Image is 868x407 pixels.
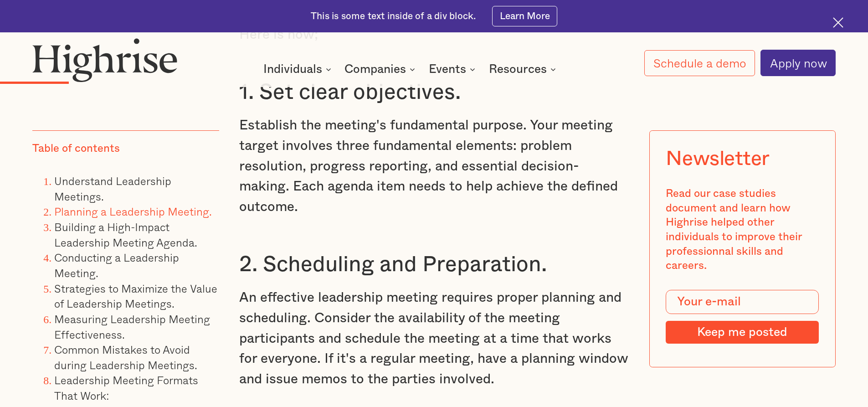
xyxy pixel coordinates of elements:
[666,290,819,314] input: Your e-mail
[54,280,217,312] a: Strategies to Maximize the Value of Leadership Meetings.
[666,187,819,273] div: Read our case studies document and learn how Highrise helped other individuals to improve their p...
[239,288,629,389] p: An effective leadership meeting requires proper planning and scheduling. Consider the availabilit...
[54,371,198,404] a: Leadership Meeting Formats That Work:
[311,10,476,23] div: This is some text inside of a div block.
[666,147,770,170] div: Newsletter
[239,251,629,278] h3: 2. Scheduling and Preparation.
[54,218,197,251] a: Building a High-Impact Leadership Meeting Agenda.
[666,321,819,344] input: Keep me posted
[644,50,755,76] a: Schedule a demo
[54,249,179,281] a: Conducting a Leadership Meeting.
[344,64,418,75] div: Companies
[429,64,478,75] div: Events
[239,115,629,217] p: Establish the meeting's fundamental purpose. Your meeting target involves three fundamental eleme...
[429,64,466,75] div: Events
[32,38,177,82] img: Highrise logo
[239,79,629,106] h3: 1. Set clear objectives.
[32,142,120,156] div: Table of contents
[54,310,210,343] a: Measuring Leadership Meeting Effectiveness.
[263,64,334,75] div: Individuals
[54,341,197,373] a: Common Mistakes to Avoid during Leadership Meetings.
[760,50,836,76] a: Apply now
[833,17,843,28] img: Cross icon
[666,290,819,344] form: Modal Form
[492,6,557,26] a: Learn More
[489,64,547,75] div: Resources
[489,64,559,75] div: Resources
[54,203,212,220] a: Planning a Leadership Meeting.
[54,172,171,205] a: Understand Leadership Meetings.
[344,64,406,75] div: Companies
[263,64,322,75] div: Individuals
